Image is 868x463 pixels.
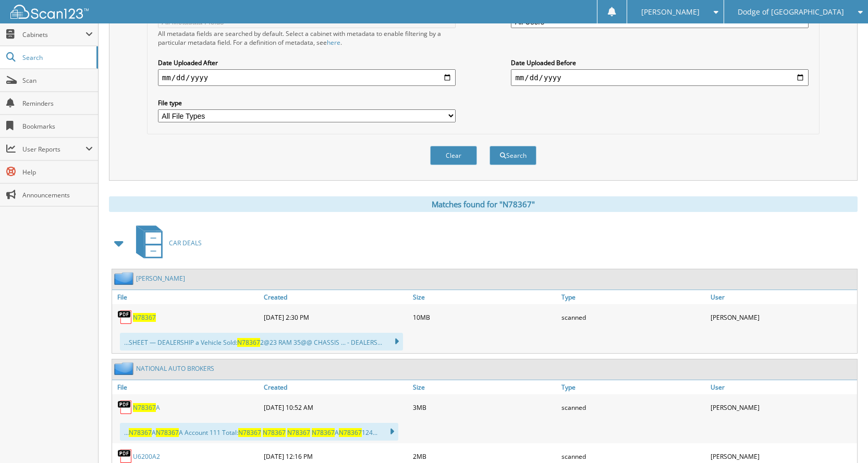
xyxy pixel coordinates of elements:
label: File type [158,98,456,107]
a: here [327,38,340,47]
span: N78367 [133,403,156,412]
span: Bookmarks [22,122,93,131]
span: Scan [22,76,93,85]
span: N78367 [129,428,152,437]
a: N78367 [133,313,156,322]
a: Created [261,380,410,394]
a: Type [559,380,708,394]
span: N78367 [238,428,261,437]
span: N78367 [263,428,286,437]
a: NATIONAL AUTO BROKERS [136,364,214,373]
a: CAR DEALS [130,222,202,264]
a: User [708,290,857,304]
a: File [112,290,261,304]
div: [DATE] 10:52 AM [261,397,410,418]
a: N78367A [133,403,160,412]
span: Help [22,168,93,177]
span: Cabinets [22,30,85,39]
span: N78367 [312,428,335,437]
div: 3MB [410,397,559,418]
img: folder2.png [114,272,136,285]
a: Created [261,290,410,304]
span: CAR DEALS [169,239,202,247]
img: folder2.png [114,362,136,375]
a: [PERSON_NAME] [136,274,185,283]
span: Dodge of [GEOGRAPHIC_DATA] [738,9,844,15]
div: [PERSON_NAME] [708,307,857,328]
img: scan123-logo-white.svg [10,5,89,19]
span: N78367 [237,338,260,347]
div: Matches found for "N78367" [109,196,858,212]
img: PDF.png [117,399,133,415]
div: [DATE] 2:30 PM [261,307,410,328]
a: U6200A2 [133,452,160,461]
label: Date Uploaded Before [511,58,809,67]
div: scanned [559,307,708,328]
span: [PERSON_NAME] [641,9,700,15]
label: Date Uploaded After [158,58,456,67]
button: Clear [430,146,477,165]
iframe: Chat Widget [816,413,868,463]
input: end [511,69,809,86]
div: 10MB [410,307,559,328]
span: Search [22,53,91,62]
a: Size [410,290,559,304]
div: All metadata fields are searched by default. Select a cabinet with metadata to enable filtering b... [158,29,456,47]
button: Search [490,146,536,165]
div: ...SHEET — DEALERSHIP a Vehicle Sold: 2@23 RAM 35@@ CHASSIS ... - DEALERS... [120,333,403,351]
span: N78367 [339,428,362,437]
a: File [112,380,261,394]
img: PDF.png [117,309,133,325]
div: scanned [559,397,708,418]
span: Announcements [22,191,93,199]
span: N78367 [156,428,179,437]
input: start [158,69,456,86]
div: [PERSON_NAME] [708,397,857,418]
span: Reminders [22,99,93,108]
span: User Reports [22,145,85,154]
div: ... A A Account 111 Total: A 124... [120,423,398,441]
a: User [708,380,857,394]
span: N78367 [287,428,310,437]
a: Size [410,380,559,394]
a: Type [559,290,708,304]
